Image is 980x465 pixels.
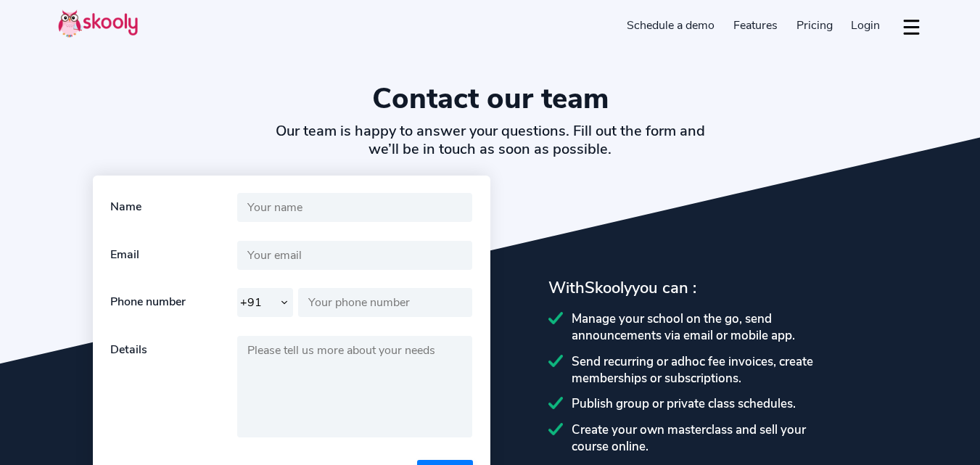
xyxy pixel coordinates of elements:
[58,81,922,116] h1: Contact our team
[618,14,725,37] a: Schedule a demo
[787,14,842,37] a: Pricing
[901,10,922,44] button: dropdown menu
[548,277,888,299] div: With you can :
[796,17,833,33] span: Pricing
[110,336,237,442] div: Details
[237,241,473,270] input: Your email
[110,241,237,270] div: Email
[58,9,138,38] img: Skooly
[110,288,237,317] div: Phone number
[841,14,889,37] a: Login
[724,14,787,37] a: Features
[298,288,473,317] input: Your phone number
[585,277,632,299] span: Skooly
[548,353,888,387] div: Send recurring or adhoc fee invoices, create memberships or subscriptions.
[274,122,707,158] h2: Our team is happy to answer your questions. Fill out the form and we’ll be in touch as soon as po...
[548,310,888,344] div: Manage your school on the go, send announcements via email or mobile app.
[110,193,237,222] div: Name
[237,193,473,222] input: Your name
[851,17,880,33] span: Login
